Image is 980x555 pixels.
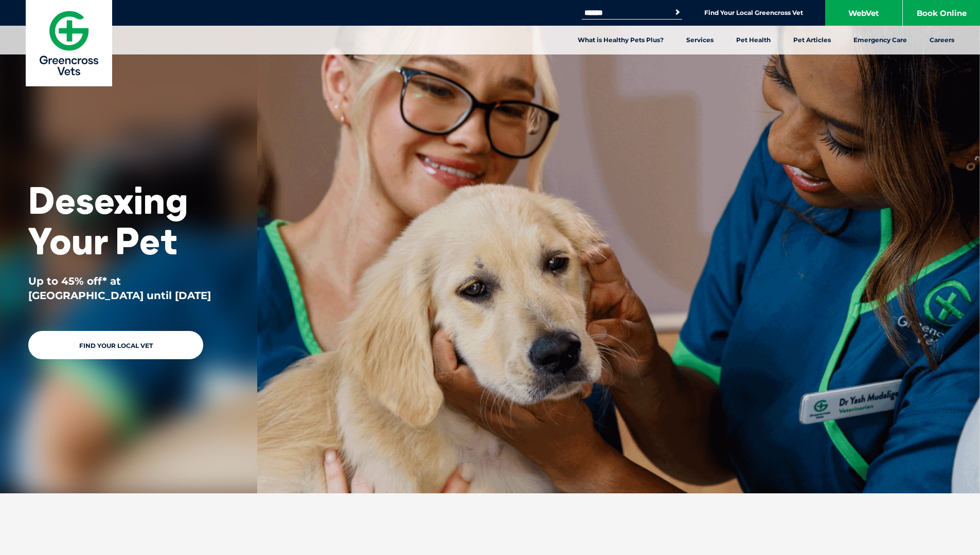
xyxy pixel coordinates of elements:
[704,9,803,17] a: Find Your Local Greencross Vet
[918,26,966,54] a: Careers
[842,26,918,54] a: Emergency Care
[28,274,229,303] p: Up to 45% off* at [GEOGRAPHIC_DATA] until [DATE]
[566,26,675,54] a: What is Healthy Pets Plus?
[782,26,842,54] a: Pet Articles
[725,26,782,54] a: Pet Health
[28,180,229,261] h1: Desexing Your Pet
[672,7,683,17] button: Search
[28,331,203,359] a: Find Your Local Vet
[675,26,725,54] a: Services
